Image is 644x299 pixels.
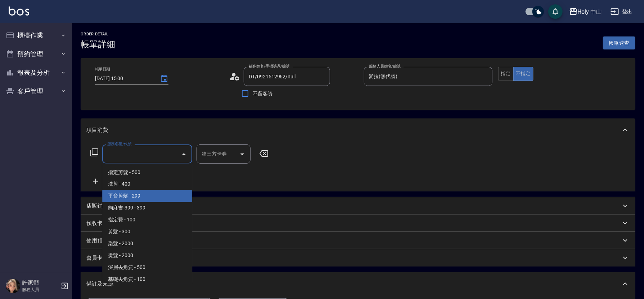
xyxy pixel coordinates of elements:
span: 洗剪 - 400 [102,178,192,190]
div: 店販銷售 [81,197,635,214]
span: 深層去角質 - 500 [102,262,192,274]
button: 不指定 [513,67,533,81]
p: 店販銷售 [86,202,108,210]
span: 不留客資 [253,90,273,97]
input: YYYY/MM/DD hh:mm [95,73,153,84]
span: 剪髮 - 300 [102,226,192,238]
p: 會員卡銷售 [86,254,113,262]
label: 服務人員姓名/編號 [369,64,401,69]
div: 使用預收卡編輯訂單不得編輯預收卡使用 [81,232,635,249]
div: 項目消費 [81,142,635,191]
span: 夠麻吉-399 - 399 [102,202,192,214]
button: 預約管理 [3,45,69,64]
span: 燙髮 - 2000 [102,250,192,262]
button: 指定 [498,67,514,81]
button: 登出 [608,5,635,18]
span: 染髮 - 2000 [102,238,192,250]
p: 項目消費 [86,126,108,134]
label: 顧客姓名/手機號碼/編號 [249,64,290,69]
p: 備註及來源 [86,280,113,288]
p: 預收卡販賣 [86,220,113,227]
div: 會員卡銷售 [81,249,635,266]
span: 基礎去角質 - 100 [102,274,192,286]
h5: 許家甄 [22,279,59,286]
button: Open [237,148,248,160]
span: 指定費 - 100 [102,214,192,226]
button: 報表及分析 [3,63,69,82]
button: 櫃檯作業 [3,26,69,45]
p: 使用預收卡 [86,237,113,244]
button: Close [178,148,190,160]
h2: Order detail [81,32,115,36]
button: 帳單速查 [603,36,635,50]
span: 平台剪髮 - 299 [102,190,192,202]
p: 服務人員 [22,286,59,293]
div: Holy 中山 [578,7,602,16]
button: 客戶管理 [3,82,69,101]
img: Person [6,279,20,293]
label: 服務名稱/代號 [107,141,131,147]
span: 指定剪髮 - 500 [102,166,192,178]
img: Logo [9,6,29,16]
button: Holy 中山 [566,4,605,19]
div: 預收卡販賣 [81,214,635,232]
button: Choose date, selected date is 2025-08-18 [156,70,173,87]
h3: 帳單詳細 [81,39,115,49]
div: 備註及來源 [81,272,635,295]
div: 項目消費 [81,118,635,142]
label: 帳單日期 [95,66,110,72]
button: save [548,4,563,19]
